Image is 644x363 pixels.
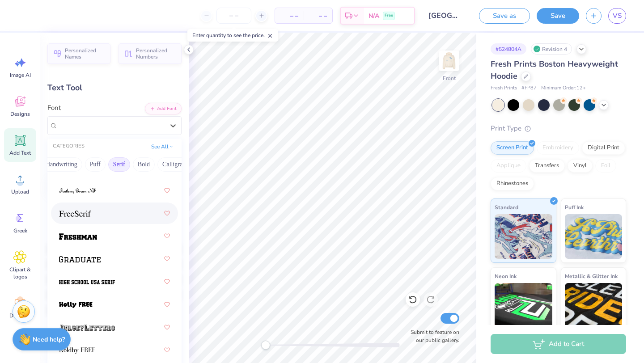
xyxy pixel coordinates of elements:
[108,157,130,172] button: Serif
[59,325,115,331] img: JerseyLetters
[59,188,96,194] img: Fontleroy Brown NF
[385,13,393,19] span: Free
[53,143,85,150] div: CATEGORIES
[59,233,97,240] img: Freshman
[422,7,466,25] input: Untitled Design
[491,123,626,134] div: Print Type
[541,84,586,92] span: Minimum Order: 12 +
[495,214,552,259] img: Standard
[495,203,518,212] span: Standard
[9,149,31,156] span: Add Text
[443,74,456,82] div: Front
[479,8,530,24] button: Save as
[529,159,565,173] div: Transfers
[119,43,182,64] button: Personalized Numbers
[537,141,579,155] div: Embroidery
[47,82,182,94] div: Text Tool
[565,203,584,212] span: Puff Ink
[608,8,626,24] a: VS
[65,47,105,60] span: Personalized Names
[11,188,29,195] span: Upload
[59,302,93,308] img: Holly FREE
[47,43,110,64] button: Personalized Names
[440,52,458,70] img: Front
[406,328,459,344] label: Submit to feature on our public gallery.
[59,347,95,354] img: Koldby FREE
[491,43,526,55] div: # 524804A
[136,47,176,60] span: Personalized Numbers
[531,43,572,55] div: Revision 4
[47,103,61,113] label: Font
[491,84,517,92] span: Fresh Prints
[216,8,251,24] input: – –
[613,11,622,21] span: VS
[133,157,155,172] button: Bold
[187,29,278,42] div: Enter quantity to see the price.
[41,157,82,172] button: Handwriting
[565,283,623,328] img: Metallic & Glitter Ink
[59,211,91,217] img: FreeSerif
[9,312,31,319] span: Decorate
[309,11,327,21] span: – –
[565,271,618,281] span: Metallic & Glitter Ink
[5,266,35,280] span: Clipart & logos
[59,256,101,262] img: Graduate
[491,159,526,173] div: Applique
[10,110,30,118] span: Designs
[13,227,27,234] span: Greek
[491,177,534,190] div: Rhinestones
[10,72,31,79] span: Image AI
[369,11,379,21] span: N/A
[491,141,534,155] div: Screen Print
[157,157,197,172] button: Calligraphy
[495,283,552,328] img: Neon Ink
[495,271,517,281] span: Neon Ink
[521,84,537,92] span: # FP87
[59,279,115,285] img: High School USA Serif
[595,159,616,173] div: Foil
[33,335,65,344] strong: Need help?
[537,8,579,24] button: Save
[491,59,618,81] span: Fresh Prints Boston Heavyweight Hoodie
[582,141,625,155] div: Digital Print
[85,157,106,172] button: Puff
[565,214,623,259] img: Puff Ink
[148,142,176,151] button: See All
[280,11,298,21] span: – –
[568,159,593,173] div: Vinyl
[145,103,182,114] button: Add Font
[261,341,270,350] div: Accessibility label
